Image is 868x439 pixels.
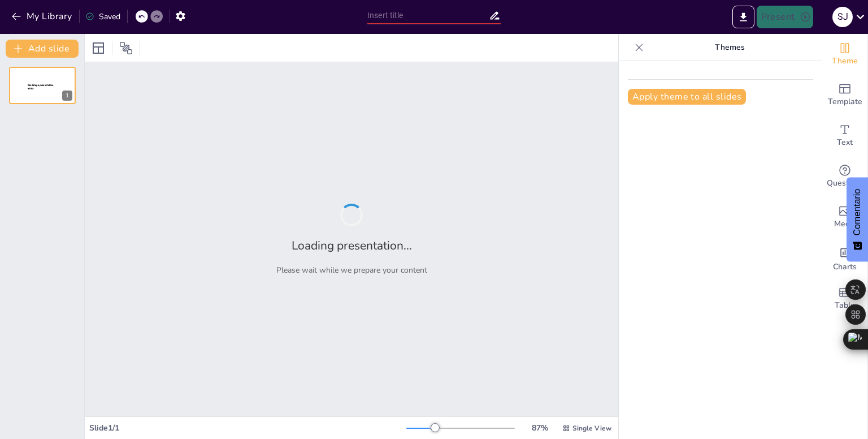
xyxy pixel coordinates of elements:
span: Single View [572,424,611,433]
span: Media [834,218,856,230]
span: Template [828,96,862,108]
span: Theme [832,55,858,67]
div: 1 [62,91,72,101]
button: Comentarios - Mostrar encuesta [847,178,868,262]
div: s j [832,7,853,27]
div: Add a table [822,278,867,319]
button: Add slide [6,40,79,58]
button: My Library [8,7,77,25]
div: Add images, graphics, shapes or video [822,197,867,238]
p: Please wait while we prepare your content [276,265,427,276]
p: Themes [648,34,811,61]
div: Add ready made slides [822,75,867,115]
div: Add text boxes [822,115,867,156]
span: Table [835,299,855,312]
span: Charts [833,261,857,273]
input: Insert title [367,7,489,24]
div: Slide 1 / 1 [89,423,406,433]
div: Change the overall theme [822,34,867,75]
button: s j [832,6,853,28]
div: Saved [85,11,120,22]
h2: Loading presentation... [292,238,412,253]
div: Get real-time input from your audience [822,156,867,197]
button: Export to PowerPoint [732,6,754,28]
span: Text [837,136,853,149]
button: Apply theme to all slides [628,89,746,105]
button: Present [757,6,813,28]
div: 87 % [526,423,553,433]
span: Position [119,41,133,55]
div: 1 [9,67,76,104]
div: Layout [89,39,107,57]
div: Add charts and graphs [822,238,867,278]
span: Questions [827,177,863,190]
span: Sendsteps presentation editor [28,84,54,90]
font: Comentario [852,189,862,236]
